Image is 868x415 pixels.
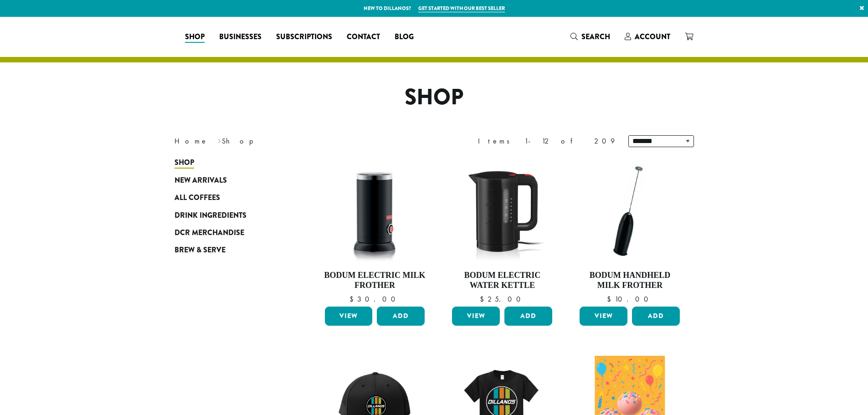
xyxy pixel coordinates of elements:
[632,307,680,326] button: Add
[175,241,284,259] a: Brew & Serve
[581,31,610,42] span: Search
[175,189,284,206] a: All Coffees
[175,157,194,169] span: Shop
[175,245,226,256] span: Brew & Serve
[580,307,627,326] a: View
[175,224,284,241] a: DCR Merchandise
[175,227,244,239] span: DCR Merchandise
[175,136,208,146] a: Home
[349,294,400,304] bdi: 30.00
[450,159,555,263] img: DP3955.01.png
[276,31,332,43] span: Subscriptions
[563,29,617,44] a: Search
[577,271,682,290] h4: Bodum Handheld Milk Frother
[325,307,373,326] a: View
[577,159,682,263] img: DP3927.01-002.png
[395,31,414,43] span: Blog
[323,159,427,303] a: Bodum Electric Milk Frother $30.00
[168,84,701,111] h1: Shop
[635,31,670,42] span: Account
[219,31,262,43] span: Businesses
[175,175,227,186] span: New Arrivals
[175,154,284,171] a: Shop
[377,307,425,326] button: Add
[607,294,652,304] bdi: 10.00
[349,294,357,304] span: $
[178,30,212,44] a: Shop
[175,192,220,204] span: All Coffees
[218,133,221,147] span: ›
[450,271,555,290] h4: Bodum Electric Water Kettle
[322,159,427,263] img: DP3954.01-002.png
[323,271,427,290] h4: Bodum Electric Milk Frother
[418,5,505,12] a: Get started with our best seller
[478,136,615,147] div: Items 1-12 of 209
[504,307,552,326] button: Add
[347,31,380,43] span: Contact
[452,307,500,326] a: View
[480,294,525,304] bdi: 25.00
[185,31,205,43] span: Shop
[480,294,488,304] span: $
[175,206,284,224] a: Drink Ingredients
[450,159,555,303] a: Bodum Electric Water Kettle $25.00
[175,210,247,221] span: Drink Ingredients
[577,159,682,303] a: Bodum Handheld Milk Frother $10.00
[607,294,615,304] span: $
[175,172,284,189] a: New Arrivals
[175,136,421,147] nav: Breadcrumb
